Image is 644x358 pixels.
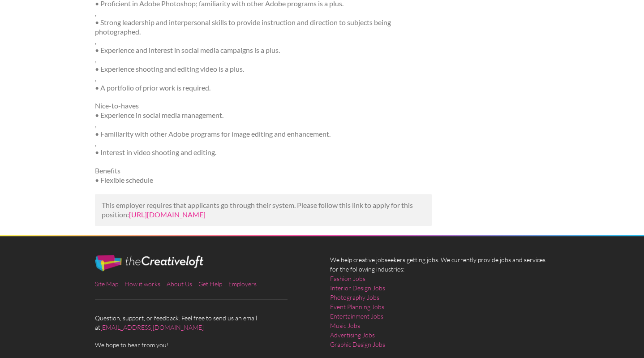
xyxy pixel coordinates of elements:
[95,255,203,271] img: The Creative Loft
[167,280,192,288] a: About Us
[95,101,432,157] p: Nice-to-haves • Experience in social media management. , • Familiarity with other Adobe programs ...
[95,166,432,185] p: Benefits • Flexible schedule
[322,255,557,356] div: We help creative jobseekers getting jobs. We currently provide jobs and services for the followin...
[330,330,375,340] a: Advertising Jobs
[87,255,322,349] div: Question, support, or feedback. Feel free to send us an email at
[330,311,383,321] a: Entertainment Jobs
[95,280,118,288] a: Site Map
[228,280,257,288] a: Employers
[330,321,360,330] a: Music Jobs
[102,201,425,220] p: This employer requires that applicants go through their system. Please follow this link to apply ...
[125,280,160,288] a: How it works
[100,323,204,331] a: [EMAIL_ADDRESS][DOMAIN_NAME]
[129,210,206,219] a: [URL][DOMAIN_NAME]
[330,274,365,283] a: Fashion Jobs
[330,283,385,293] a: Interior Design Jobs
[330,340,385,349] a: Graphic Design Jobs
[330,293,379,302] a: Photography Jobs
[95,340,314,349] span: We hope to hear from you!
[330,302,384,311] a: Event Planning Jobs
[198,280,222,288] a: Get Help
